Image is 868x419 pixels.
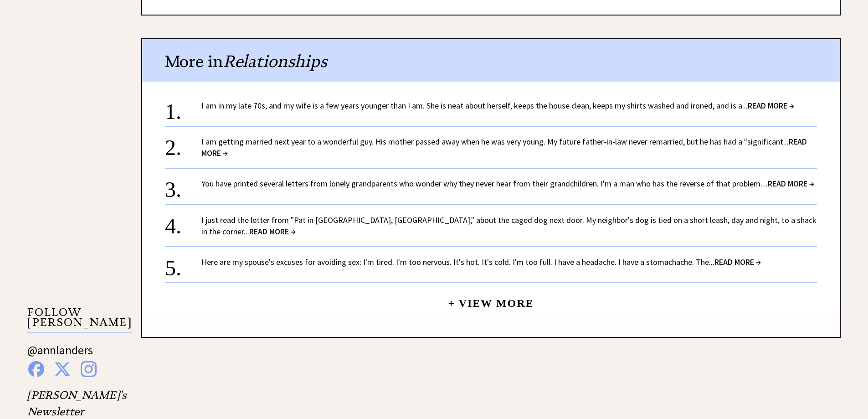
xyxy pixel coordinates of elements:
div: 2. [165,136,201,153]
a: @annlanders [27,342,93,367]
p: FOLLOW [PERSON_NAME] [27,307,132,333]
a: I am getting married next year to a wonderful guy. His mother passed away when he was very young.... [201,136,807,158]
img: instagram%20blue.png [81,361,97,377]
div: More in [142,39,840,82]
a: You have printed several letters from lonely grandparents who wonder why they never hear from the... [201,178,814,189]
div: 5. [165,256,201,273]
span: READ MORE → [748,100,794,111]
span: READ MORE → [768,178,814,189]
span: Relationships [223,51,327,72]
img: facebook%20blue.png [28,361,44,377]
span: READ MORE → [249,226,296,237]
div: 1. [165,100,201,117]
img: x%20blue.png [54,361,71,377]
a: + View More [448,290,534,309]
div: 4. [165,214,201,231]
a: Here are my spouse's excuses for avoiding sex: I'm tired. I'm too nervous. It's hot. It's cold. I... [201,257,761,267]
a: I am in my late 70s, and my wife is a few years younger than I am. She is neat about herself, kee... [201,100,794,111]
a: I just read the letter from "Pat in [GEOGRAPHIC_DATA], [GEOGRAPHIC_DATA]," about the caged dog ne... [201,215,817,237]
span: READ MORE → [201,136,807,158]
div: 3. [165,178,201,195]
span: READ MORE → [714,257,761,267]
